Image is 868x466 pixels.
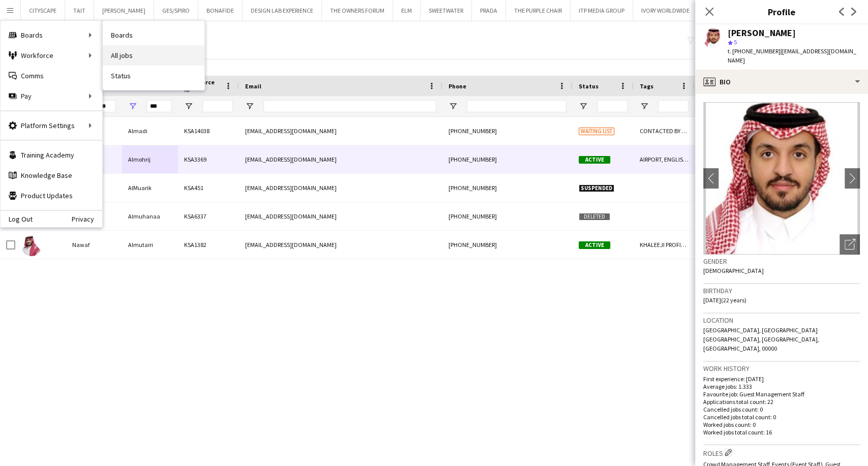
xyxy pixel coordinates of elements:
[1,145,102,165] a: Training Academy
[1,215,33,223] a: Log Out
[178,202,239,230] div: KSA6337
[65,1,94,20] button: TAIT
[634,145,695,173] div: AIRPORT, ENGLISH ++, KHALEEJI PROFILE, PROTOCOL, SAUDI NATIONAL, TOP HOST/HOSTESS, TOP PROMOTER, ...
[1,185,102,206] a: Product Updates
[122,117,178,145] div: Almadi
[239,174,442,202] div: [EMAIL_ADDRESS][DOMAIN_NAME]
[579,128,614,135] span: Waiting list
[728,47,856,64] span: | [EMAIL_ADDRESS][DOMAIN_NAME]
[703,421,860,428] p: Worked jobs count: 0
[658,100,689,112] input: Tags Filter Input
[695,145,756,173] div: [GEOGRAPHIC_DATA]
[1,165,102,185] a: Knowledge Base
[448,102,458,111] button: Open Filter Menu
[640,82,653,90] span: Tags
[103,45,204,66] a: All jobs
[243,1,322,20] button: DESIGN LAB EXPERIENCE
[506,1,571,20] button: THE PURPLE CHAIR
[703,316,860,325] h3: Location
[72,215,102,223] a: Privacy
[178,231,239,259] div: KSA1382
[734,38,737,46] span: 5
[442,117,573,145] div: [PHONE_NUMBER]
[703,390,860,398] p: Favourite job: Guest Management Staff
[579,184,614,192] span: Suspended
[448,82,466,90] span: Phone
[154,1,198,20] button: GES/SPIRO
[178,145,239,173] div: KSA3369
[634,117,695,145] div: CONTACTED BY [PERSON_NAME]
[840,234,860,255] div: Open photos pop-in
[239,202,442,230] div: [EMAIL_ADDRESS][DOMAIN_NAME]
[122,202,178,230] div: Almuhanaa
[1,115,102,136] div: Platform Settings
[597,100,627,112] input: Status Filter Input
[728,28,796,38] div: [PERSON_NAME]
[703,326,819,352] span: [GEOGRAPHIC_DATA], [GEOGRAPHIC_DATA] [GEOGRAPHIC_DATA], [GEOGRAPHIC_DATA], [GEOGRAPHIC_DATA], 00000
[579,241,610,249] span: Active
[703,398,860,406] p: Applications total count: 22
[122,145,178,173] div: Almohrij
[633,1,698,20] button: IVORY WORLDWIDE
[695,70,868,94] div: Bio
[21,1,65,20] button: CITYSCAPE
[442,145,573,173] div: [PHONE_NUMBER]
[703,428,860,436] p: Worked jobs total count: 16
[579,82,598,90] span: Status
[178,117,239,145] div: KSA14038
[703,364,860,373] h3: Work history
[91,100,116,112] input: First Name Filter Input
[703,267,764,274] span: [DEMOGRAPHIC_DATA]
[128,102,137,111] button: Open Filter Menu
[245,102,254,111] button: Open Filter Menu
[467,100,566,112] input: Phone Filter Input
[1,66,102,86] a: Comms
[66,231,122,259] div: Nawaf
[21,236,42,256] img: Nawaf Almutairi
[442,231,573,259] div: [PHONE_NUMBER]
[94,1,154,20] button: [PERSON_NAME]
[703,447,860,458] h3: Roles
[103,66,204,86] a: Status
[103,25,204,45] a: Boards
[703,383,860,390] p: Average jobs: 1.333
[122,174,178,202] div: AlMuarik
[442,174,573,202] div: [PHONE_NUMBER]
[695,117,756,145] div: [GEOGRAPHIC_DATA]
[1,45,102,66] div: Workforce
[579,102,588,111] button: Open Filter Menu
[695,5,868,18] h3: Profile
[703,102,860,255] img: Crew avatar or photo
[571,1,633,20] button: ITP MEDIA GROUP
[695,202,756,230] div: Jeddah
[184,102,193,111] button: Open Filter Menu
[703,257,860,266] h3: Gender
[442,202,573,230] div: [PHONE_NUMBER]
[579,213,610,221] span: Deleted
[640,102,649,111] button: Open Filter Menu
[393,1,421,20] button: ELM
[703,296,746,304] span: [DATE] (22 years)
[1,25,102,45] div: Boards
[146,100,172,112] input: Last Name Filter Input
[178,174,239,202] div: KSA451
[421,1,472,20] button: SWEETWATER
[579,156,610,164] span: Active
[703,375,860,383] p: First experience: [DATE]
[202,100,233,112] input: Workforce ID Filter Input
[472,1,506,20] button: PRADA
[1,86,102,106] div: Pay
[122,231,178,259] div: Almutairi
[245,82,261,90] span: Email
[728,47,781,55] span: t. [PHONE_NUMBER]
[695,231,756,259] div: [GEOGRAPHIC_DATA]
[239,231,442,259] div: [EMAIL_ADDRESS][DOMAIN_NAME]
[239,145,442,173] div: [EMAIL_ADDRESS][DOMAIN_NAME]
[263,100,436,112] input: Email Filter Input
[695,174,756,202] div: [GEOGRAPHIC_DATA]
[703,286,860,295] h3: Birthday
[703,406,860,413] p: Cancelled jobs count: 0
[198,1,243,20] button: BONAFIDE
[239,117,442,145] div: [EMAIL_ADDRESS][DOMAIN_NAME]
[322,1,393,20] button: THE OWNERS FORUM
